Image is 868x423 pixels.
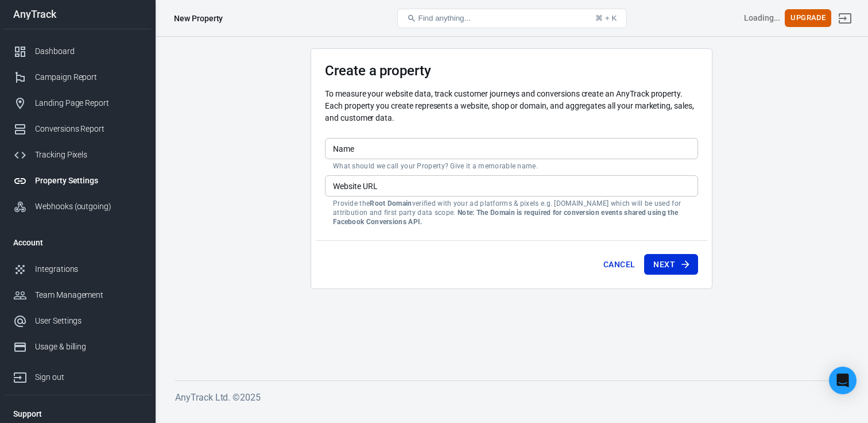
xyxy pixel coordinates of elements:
div: Usage & billing [35,341,142,353]
p: What should we call your Property? Give it a memorable name. [333,161,690,171]
div: Integrations [35,263,142,275]
a: Usage & billing [4,334,151,360]
div: Conversions Report [35,123,142,135]
div: Campaign Report [35,71,142,83]
div: Property Settings [35,175,142,187]
div: Team Management [35,289,142,301]
a: Dashboard [4,39,151,64]
button: Find anything...⌘ + K [397,9,627,28]
div: New Property [174,13,223,24]
li: Account [4,229,151,256]
a: Sign out [4,360,151,390]
a: Campaign Report [4,64,151,90]
div: AnyTrack [4,9,151,20]
span: Find anything... [418,14,471,22]
div: Dashboard [35,45,142,57]
strong: Root Domain [370,199,412,207]
button: Next [644,254,698,275]
h3: Create a property [325,63,698,79]
div: Sign out [35,371,142,383]
p: To measure your website data, track customer journeys and conversions create an AnyTrack property... [325,88,698,124]
button: Cancel [599,254,640,275]
p: Provide the verified with your ad platforms & pixels e.g. [DOMAIN_NAME] which will be used for at... [333,199,690,226]
div: ⌘ + K [595,14,617,22]
input: example.com [325,175,698,197]
div: Landing Page Report [35,97,142,109]
a: Sign out [831,5,859,32]
input: Your Website Name [325,138,698,159]
a: Webhooks (outgoing) [4,194,151,220]
a: Landing Page Report [4,90,151,116]
div: Account id: <> [744,12,781,24]
div: Webhooks (outgoing) [35,201,142,213]
h6: AnyTrack Ltd. © 2025 [175,390,848,405]
a: Property Settings [4,168,151,194]
button: Upgrade [785,9,831,27]
div: Open Intercom Messenger [829,367,857,394]
div: User Settings [35,315,142,327]
div: Tracking Pixels [35,149,142,161]
a: Integrations [4,256,151,282]
a: Conversions Report [4,116,151,142]
a: User Settings [4,308,151,334]
a: Team Management [4,282,151,308]
a: Tracking Pixels [4,142,151,168]
strong: Note: The Domain is required for conversion events shared using the Facebook Conversions API. [333,209,678,226]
